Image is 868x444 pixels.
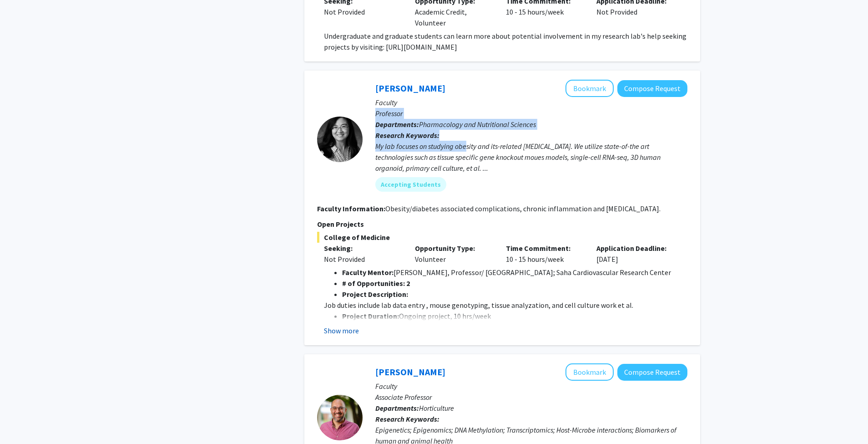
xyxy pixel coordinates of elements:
button: Compose Request to Shuxia Wang [617,80,687,97]
strong: Project Duration: [342,311,399,321]
strong: # of Opportunities: 2 [342,279,410,288]
b: Departments: [375,120,419,129]
iframe: Chat [7,403,39,437]
div: [DATE] [590,243,681,265]
b: Research Keywords: [375,414,439,424]
button: Compose Request to Carlos Rodriguez Lopez [617,364,687,381]
a: [PERSON_NAME] [375,366,445,378]
strong: Project Description: [342,290,408,299]
p: Faculty [375,381,687,392]
button: Add Carlos Rodriguez Lopez to Bookmarks [565,363,614,381]
p: Professor [375,108,687,119]
p: Application Deadline: [596,243,674,254]
b: Research Keywords: [375,131,439,140]
div: Volunteer [408,243,499,265]
div: Not Provided [324,254,401,265]
p: Seeking: [324,243,401,254]
p: Faculty [375,97,687,108]
div: Not Provided [324,6,401,17]
button: Add Shuxia Wang to Bookmarks [565,80,614,97]
strong: Faculty Mentor: [342,268,394,277]
li: Ongoing project, 10 hrs/week [342,311,687,322]
button: Show more [324,325,359,336]
a: [PERSON_NAME] [375,82,445,94]
span: College of Medicine [317,232,687,243]
mat-chip: Accepting Students [375,177,446,192]
p: Undergraduate and graduate students can learn more about potential involvement in my research lab... [324,31,687,52]
span: Horticulture [419,403,454,413]
p: Opportunity Type: [415,243,492,254]
fg-read-more: Obesity/diabetes associated complications, chronic inflammation and [MEDICAL_DATA]. [385,204,661,213]
span: Pharmacology and Nutritional Sciences [419,120,536,129]
p: Job duties include lab data entry , mouse genotyping, tissue analyzation, and cell culture work e... [324,300,687,311]
li: [PERSON_NAME], Professor/ [GEOGRAPHIC_DATA]; Saha Cardiovascular Research Center [342,267,687,278]
p: Associate Professor [375,392,687,403]
div: 10 - 15 hours/week [499,243,590,265]
div: My lab focuses on studying obesity and its-related [MEDICAL_DATA]. We utilize state-of-the art te... [375,141,687,174]
p: Open Projects [317,219,687,230]
b: Departments: [375,403,419,413]
b: Faculty Information: [317,204,385,213]
p: Time Commitment: [506,243,583,254]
